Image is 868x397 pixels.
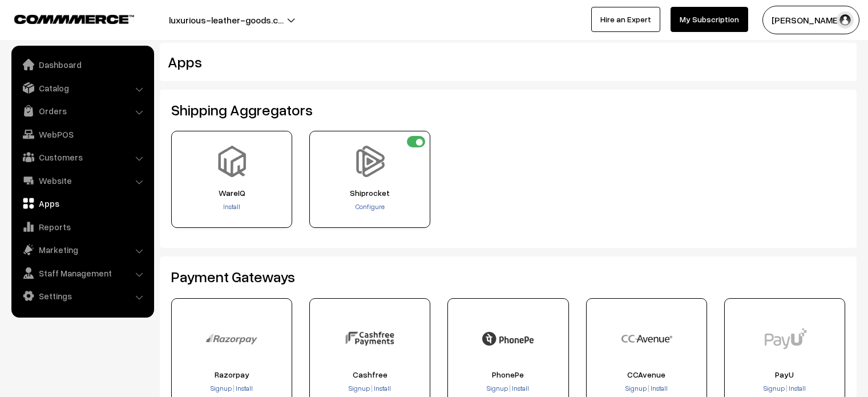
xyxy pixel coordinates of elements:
[313,383,426,395] div: |
[759,313,810,364] img: PayU
[236,384,253,392] span: Install
[511,384,529,392] a: Install
[590,370,703,379] span: CCAvenue
[590,383,703,395] div: |
[14,11,114,25] a: COMMMERCE
[171,268,845,286] h2: Payment Gateways
[175,383,288,395] div: |
[354,146,386,177] img: Shiprocket
[356,202,385,211] a: Configure
[728,383,841,395] div: |
[313,370,426,379] span: Cashfree
[14,193,150,214] a: Apps
[512,384,529,392] span: Install
[621,313,672,364] img: CCAvenue
[206,313,257,364] img: Razorpay
[349,384,371,392] a: Signup
[649,384,668,392] a: Install
[591,7,660,32] a: Hire an Expert
[789,384,806,392] span: Install
[651,384,668,392] span: Install
[14,15,134,23] img: COMMMERCE
[451,370,564,379] span: PhonePe
[14,147,150,167] a: Customers
[14,124,150,145] a: WebPOS
[14,263,150,283] a: Staff Management
[129,6,324,34] button: luxurious-leather-goods.c…
[14,54,150,75] a: Dashboard
[762,6,859,34] button: [PERSON_NAME]
[764,384,786,392] a: Signup
[14,239,150,260] a: Marketing
[671,7,748,32] a: My Subscription
[482,313,534,364] img: PhonePe
[175,370,288,379] span: Razorpay
[313,189,426,198] span: Shiprocket
[14,216,150,237] a: Reports
[837,11,854,29] img: user
[625,384,648,392] a: Signup
[14,170,150,191] a: Website
[14,286,150,306] a: Settings
[344,313,395,364] img: Cashfree
[14,101,150,121] a: Orders
[451,383,564,395] div: |
[14,78,150,98] a: Catalog
[216,146,248,177] img: WareIQ
[788,384,806,392] a: Install
[625,384,647,392] span: Signup
[168,53,732,71] h2: Apps
[374,384,391,392] span: Install
[349,384,370,392] span: Signup
[487,384,509,392] a: Signup
[764,384,785,392] span: Signup
[211,384,232,392] span: Signup
[728,370,841,379] span: PayU
[487,384,508,392] span: Signup
[171,101,845,119] h2: Shipping Aggregators
[175,189,288,198] span: WareIQ
[223,202,240,211] a: Install
[235,384,253,392] a: Install
[373,384,391,392] a: Install
[211,384,233,392] a: Signup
